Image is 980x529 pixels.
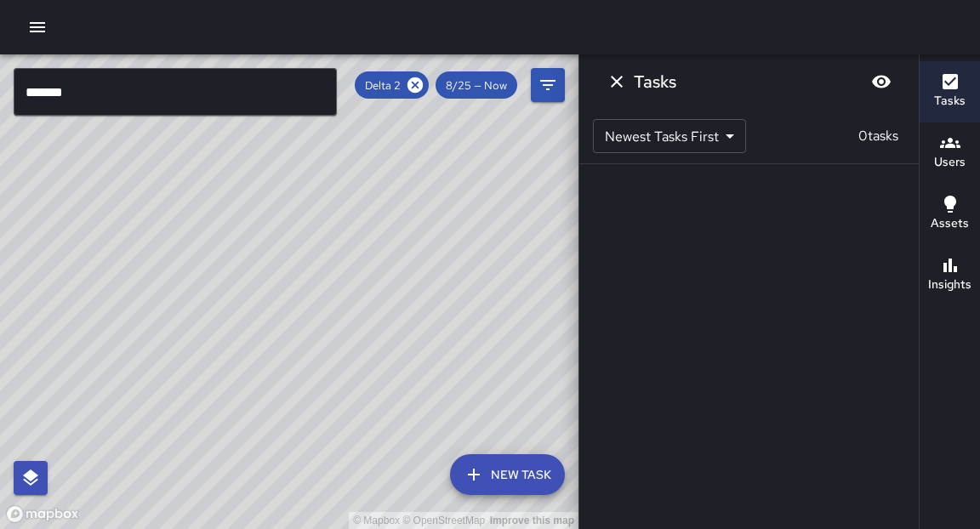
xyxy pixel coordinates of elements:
[934,92,966,111] h6: Tasks
[920,61,980,122] button: Tasks
[531,68,565,102] button: Filters
[450,454,565,495] button: New Task
[593,119,746,153] div: Newest Tasks First
[928,276,971,294] h6: Insights
[920,122,980,184] button: Users
[934,153,966,172] h6: Users
[852,126,905,146] p: 0 tasks
[931,214,969,233] h6: Assets
[436,78,517,93] span: 8/25 — Now
[634,68,676,95] h6: Tasks
[864,65,898,99] button: Blur
[920,184,980,245] button: Assets
[355,71,429,99] div: Delta 2
[920,245,980,306] button: Insights
[355,78,411,93] span: Delta 2
[600,65,634,99] button: Dismiss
